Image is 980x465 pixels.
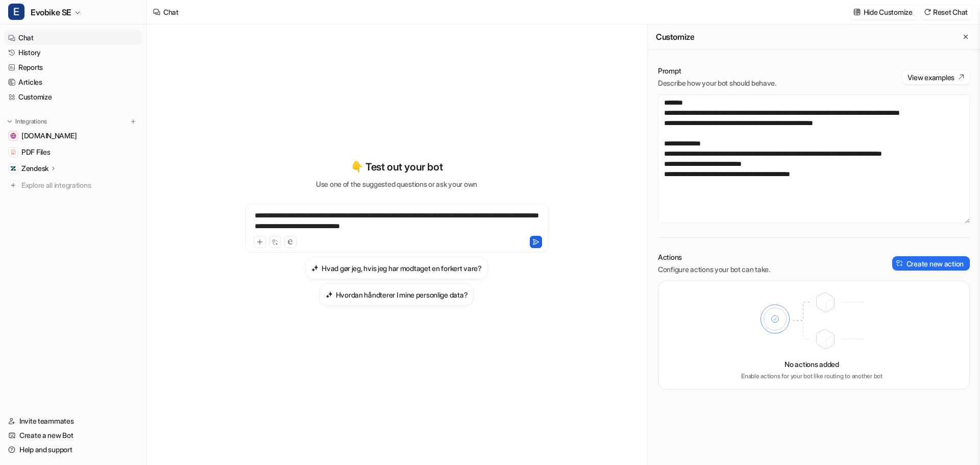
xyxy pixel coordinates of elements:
a: Reports [4,60,142,75]
img: Zendesk [10,165,16,172]
p: Describe how your bot should behave. [658,78,776,88]
p: Actions [658,252,770,262]
img: www.evobike.se [10,133,16,139]
button: Reset Chat [921,5,972,19]
span: E [8,4,24,20]
img: create-action-icon.svg [896,260,903,267]
p: Hide Customize [864,7,913,17]
img: Hvad gør jeg, hvis jeg har modtaget en forkert vare? [311,264,318,272]
span: PDF Files [21,147,50,157]
a: Invite teammates [4,414,142,428]
a: Create a new Bot [4,428,142,443]
img: menu_add.svg [130,118,137,125]
a: Help and support [4,443,142,457]
h3: Hvad gør jeg, hvis jeg har modtaget en forkert vare? [322,263,481,274]
span: Evobike SE [31,5,71,19]
p: Enable actions for your bot like routing to another bot [741,372,883,381]
img: customize [853,8,861,16]
img: expand menu [6,118,13,125]
p: No actions added [785,359,839,370]
button: Hide Customize [850,5,917,19]
a: Articles [4,75,142,89]
a: Customize [4,90,142,104]
img: Hvordan håndterer I mine personlige data? [326,291,333,299]
p: Configure actions your bot can take. [658,264,770,275]
p: Use one of the suggested questions or ask your own [316,179,477,189]
div: Chat [163,7,179,17]
img: reset [924,8,931,16]
a: History [4,45,142,60]
span: Explore all integrations [21,177,138,193]
button: Create new action [892,256,970,271]
a: Explore all integrations [4,178,142,192]
a: Chat [4,31,142,45]
button: Integrations [4,116,50,127]
button: View examples [902,70,970,84]
a: PDF FilesPDF Files [4,145,142,159]
p: Integrations [15,117,47,126]
button: Hvad gør jeg, hvis jeg har modtaget en forkert vare?Hvad gør jeg, hvis jeg har modtaget en forker... [305,257,487,279]
img: PDF Files [10,149,16,155]
p: Zendesk [21,163,48,174]
a: www.evobike.se[DOMAIN_NAME] [4,129,142,143]
h3: Hvordan håndterer I mine personlige data? [336,289,468,300]
button: Hvordan håndterer I mine personlige data?Hvordan håndterer I mine personlige data? [320,283,474,306]
p: Prompt [658,66,776,76]
button: Close flyout [960,31,972,43]
p: 👇 Test out your bot [351,159,443,175]
img: explore all integrations [8,180,18,190]
span: [DOMAIN_NAME] [21,131,77,141]
h2: Customize [656,32,694,42]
